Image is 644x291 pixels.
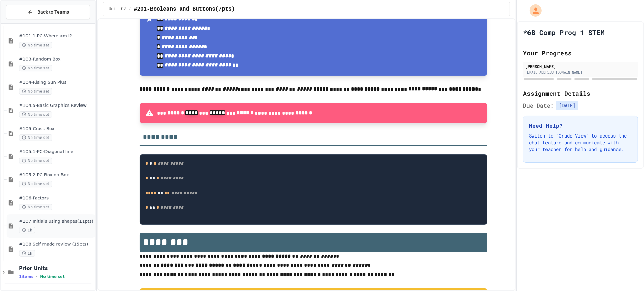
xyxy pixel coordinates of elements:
p: Switch to "Grade View" to access the chat feature and communicate with your teacher for help and ... [529,132,632,153]
span: #104.5-Basic Graphics Review [19,103,94,109]
span: #107 Initials using shapes(11pts) [19,219,94,224]
span: #101.1-PC-Where am I? [19,33,94,39]
span: No time set [19,204,52,210]
span: 1h [19,250,35,257]
span: 1h [19,227,35,233]
span: No time set [19,181,52,187]
h3: Need Help? [529,122,632,130]
span: No time set [19,158,52,164]
span: #103-Random Box [19,56,94,62]
span: Unit 02 [109,6,126,12]
span: • [36,274,37,279]
span: #105-Cross Box [19,126,94,132]
span: No time set [40,275,65,279]
h1: *6B Comp Prog 1 STEM [523,28,605,37]
span: No time set [19,88,52,95]
div: My Account [522,3,543,18]
div: [PERSON_NAME] [525,63,636,69]
span: [DATE] [556,101,578,110]
span: 1 items [19,275,33,279]
span: Prior Units [19,265,94,271]
span: No time set [19,134,52,141]
span: #105.1-PC-Diagonal line [19,149,94,155]
span: #201-Booleans and Buttons(7pts) [134,5,235,13]
span: No time set [19,65,52,71]
span: / [129,6,131,12]
span: No time set [19,111,52,118]
button: Back to Teams [6,5,90,19]
span: #108 Self made review (15pts) [19,242,94,247]
span: No time set [19,42,52,48]
span: #105.2-PC-Box on Box [19,172,94,178]
h2: Your Progress [523,48,638,58]
div: [EMAIL_ADDRESS][DOMAIN_NAME] [525,70,636,75]
span: #104-Rising Sun Plus [19,80,94,85]
span: #106-Factors [19,195,94,201]
span: Due Date: [523,101,554,110]
h2: Assignment Details [523,88,638,98]
span: Back to Teams [37,9,69,16]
